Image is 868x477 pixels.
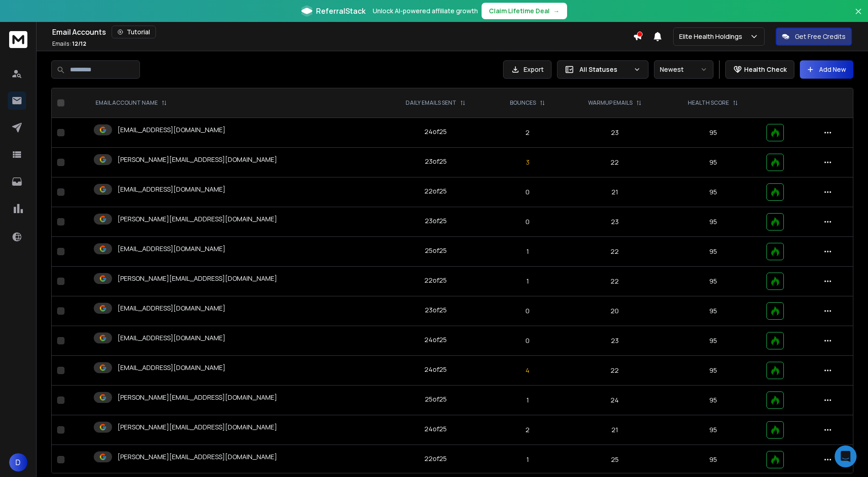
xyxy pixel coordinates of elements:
[665,237,761,267] td: 95
[665,267,761,296] td: 95
[665,118,761,148] td: 95
[373,6,478,16] p: Unlock AI-powered affiliate growth
[688,99,729,107] p: HEALTH SCORE
[118,333,225,343] p: [EMAIL_ADDRESS][DOMAIN_NAME]
[118,363,225,372] p: [EMAIL_ADDRESS][DOMAIN_NAME]
[564,118,665,148] td: 23
[579,65,630,74] p: All Statuses
[564,386,665,415] td: 24
[425,395,447,404] div: 25 of 25
[665,356,761,386] td: 95
[425,246,447,255] div: 25 of 25
[665,148,761,177] td: 95
[424,454,447,463] div: 22 of 25
[496,306,559,316] p: 0
[496,188,559,197] p: 0
[665,326,761,356] td: 95
[588,99,632,107] p: WARMUP EMAILS
[9,453,27,472] button: D
[852,5,864,27] button: Close banner
[553,6,560,16] span: →
[564,177,665,207] td: 21
[52,26,633,38] div: Email Accounts
[118,155,277,164] p: [PERSON_NAME][EMAIL_ADDRESS][DOMAIN_NAME]
[482,3,567,19] button: Claim Lifetime Deal→
[425,216,447,225] div: 23 of 25
[665,177,761,207] td: 95
[496,128,559,137] p: 2
[725,60,794,79] button: Health Check
[424,187,447,196] div: 22 of 25
[424,335,447,344] div: 24 of 25
[118,244,225,253] p: [EMAIL_ADDRESS][DOMAIN_NAME]
[496,455,559,464] p: 1
[118,393,277,402] p: [PERSON_NAME][EMAIL_ADDRESS][DOMAIN_NAME]
[665,386,761,415] td: 95
[118,423,277,432] p: [PERSON_NAME][EMAIL_ADDRESS][DOMAIN_NAME]
[564,296,665,326] td: 20
[564,415,665,445] td: 21
[118,125,225,134] p: [EMAIL_ADDRESS][DOMAIN_NAME]
[496,366,559,375] p: 4
[425,157,447,166] div: 23 of 25
[496,247,559,256] p: 1
[112,26,156,38] button: Tutorial
[835,445,857,467] div: Open Intercom Messenger
[665,415,761,445] td: 95
[96,99,167,107] div: EMAIL ACCOUNT NAME
[496,158,559,167] p: 3
[564,148,665,177] td: 22
[510,99,536,107] p: BOUNCES
[316,5,365,16] span: ReferralStack
[665,296,761,326] td: 95
[496,277,559,286] p: 1
[118,304,225,313] p: [EMAIL_ADDRESS][DOMAIN_NAME]
[496,217,559,226] p: 0
[776,27,852,46] button: Get Free Credits
[496,396,559,405] p: 1
[118,185,225,194] p: [EMAIL_ADDRESS][DOMAIN_NAME]
[72,40,86,48] span: 12 / 12
[665,207,761,237] td: 95
[406,99,456,107] p: DAILY EMAILS SENT
[795,32,846,41] p: Get Free Credits
[503,60,552,79] button: Export
[424,276,447,285] div: 22 of 25
[679,32,746,41] p: Elite Health Holdings
[744,65,787,74] p: Health Check
[564,267,665,296] td: 22
[118,274,277,283] p: [PERSON_NAME][EMAIL_ADDRESS][DOMAIN_NAME]
[424,365,447,374] div: 24 of 25
[425,305,447,315] div: 23 of 25
[424,424,447,434] div: 24 of 25
[564,356,665,386] td: 22
[665,445,761,475] td: 95
[564,445,665,475] td: 25
[800,60,853,79] button: Add New
[118,452,277,461] p: [PERSON_NAME][EMAIL_ADDRESS][DOMAIN_NAME]
[654,60,713,79] button: Newest
[424,127,447,136] div: 24 of 25
[496,336,559,345] p: 0
[496,425,559,434] p: 2
[564,237,665,267] td: 22
[118,214,277,224] p: [PERSON_NAME][EMAIL_ADDRESS][DOMAIN_NAME]
[52,40,86,48] p: Emails :
[564,207,665,237] td: 23
[564,326,665,356] td: 23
